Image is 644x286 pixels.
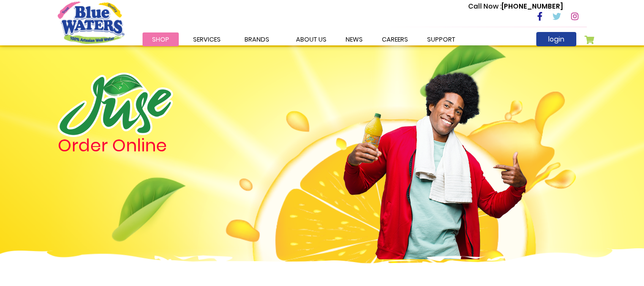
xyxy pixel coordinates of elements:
[152,35,169,44] span: Shop
[235,32,279,46] a: Brands
[245,35,269,44] span: Brands
[58,1,124,43] a: store logo
[342,55,528,259] img: man.png
[286,32,336,46] a: about us
[58,137,270,154] h4: Order Online
[468,1,501,11] span: Call Now :
[372,32,418,46] a: careers
[143,32,179,46] a: Shop
[418,32,465,46] a: support
[58,73,173,137] img: logo
[536,32,576,46] a: login
[184,32,230,46] a: Services
[193,35,221,44] span: Services
[336,32,372,46] a: News
[468,1,563,11] p: [PHONE_NUMBER]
